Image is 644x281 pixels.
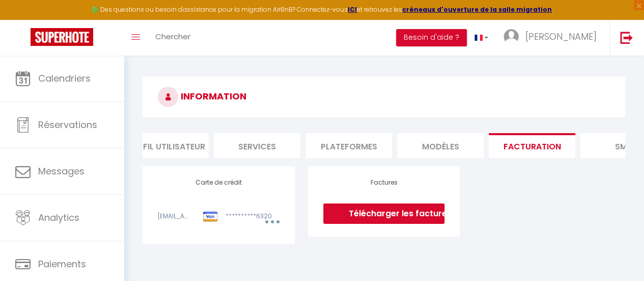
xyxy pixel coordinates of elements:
[397,133,484,158] li: MODÈLES
[305,133,392,158] li: Plateformes
[38,72,91,85] span: Calendriers
[323,179,444,186] h4: Factures
[402,5,552,14] a: créneaux d'ouverture de la salle migration
[38,211,79,224] span: Analytics
[31,28,93,46] img: Super Booking
[148,20,198,56] a: Chercher
[143,76,625,117] h3: INFORMATION
[38,165,85,177] span: Messages
[496,20,609,56] a: ... [PERSON_NAME]
[8,4,39,35] button: Ouvrir le widget de chat LiveChat
[151,212,196,231] div: [EMAIL_ADDRESS][DOMAIN_NAME]
[122,133,209,158] li: Profil Utilisateur
[155,31,190,42] span: Chercher
[38,258,86,270] span: Paiements
[214,133,300,158] li: Services
[489,133,575,158] li: Facturation
[158,179,279,186] h4: Carte de crédit
[323,203,444,224] a: Télécharger les factures
[525,30,597,43] span: [PERSON_NAME]
[620,31,633,44] img: logout
[203,212,218,222] img: credit-card
[396,29,467,46] button: Besoin d'aide ?
[348,5,357,14] a: ICI
[503,29,519,44] img: ...
[38,118,97,131] span: Réservations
